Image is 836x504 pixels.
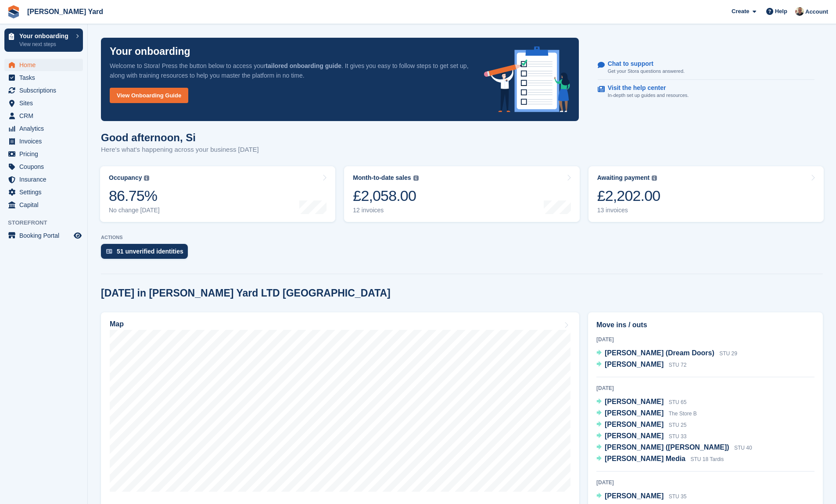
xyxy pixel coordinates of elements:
strong: tailored onboarding guide [266,62,341,69]
div: [DATE] [596,384,814,392]
span: STU 72 [669,362,687,368]
a: [PERSON_NAME] STU 25 [596,419,686,431]
span: Subscriptions [19,84,72,97]
a: [PERSON_NAME] STU 72 [596,359,686,371]
a: menu [4,186,83,198]
span: Capital [19,199,72,211]
a: menu [4,199,83,211]
span: Booking Portal [19,229,72,242]
a: menu [4,84,83,97]
div: [DATE] [596,336,814,343]
span: Home [19,59,72,71]
h2: Map [110,320,124,328]
a: 51 unverified identities [101,244,192,263]
a: menu [4,161,83,173]
p: ACTIONS [101,235,823,240]
span: Sites [19,97,72,109]
div: Occupancy [109,174,142,182]
a: Occupancy 86.75% No change [DATE] [100,166,335,222]
div: £2,058.00 [353,187,418,205]
a: menu [4,135,83,147]
a: [PERSON_NAME] STU 33 [596,431,686,442]
a: Visit the help center In-depth set up guides and resources. [598,80,814,104]
a: Month-to-date sales £2,058.00 12 invoices [344,166,579,222]
span: Insurance [19,173,72,186]
span: [PERSON_NAME] [605,409,664,417]
a: menu [4,122,83,135]
p: Get your Stora questions answered. [608,68,685,75]
img: icon-info-grey-7440780725fd019a000dd9b08b2336e03edf1995a4989e88bcd33f0948082b44.svg [413,175,419,181]
a: Awaiting payment £2,202.00 13 invoices [588,166,824,222]
a: Chat to support Get your Stora questions answered. [598,56,814,80]
span: STU 65 [669,399,687,405]
span: Help [775,7,787,16]
span: STU 25 [669,422,687,428]
a: [PERSON_NAME] Yard [24,4,107,19]
span: [PERSON_NAME] Media [605,455,685,462]
span: [PERSON_NAME] [605,492,664,500]
div: Month-to-date sales [353,174,411,182]
span: [PERSON_NAME] (Dream Doors) [605,349,714,357]
a: Your onboarding View next steps [4,29,83,52]
a: [PERSON_NAME] STU 35 [596,491,686,502]
div: 86.75% [109,187,160,205]
img: Si Allen [795,7,804,16]
a: [PERSON_NAME] Media STU 18 Tardis [596,454,724,465]
div: Awaiting payment [597,174,650,182]
p: Chat to support [608,60,678,68]
span: [PERSON_NAME] [605,421,664,428]
p: View next steps [19,40,72,48]
p: Your onboarding [19,33,72,39]
a: menu [4,148,83,160]
img: icon-info-grey-7440780725fd019a000dd9b08b2336e03edf1995a4989e88bcd33f0948082b44.svg [144,175,149,181]
p: Your onboarding [110,46,190,57]
span: Invoices [19,135,72,147]
img: icon-info-grey-7440780725fd019a000dd9b08b2336e03edf1995a4989e88bcd33f0948082b44.svg [652,175,657,181]
h1: Good afternoon, Si [101,132,259,143]
span: STU 40 [734,445,752,451]
span: [PERSON_NAME] [605,361,664,368]
span: STU 33 [669,433,687,440]
span: Coupons [19,161,72,173]
h2: Move ins / outs [596,320,814,330]
span: CRM [19,110,72,122]
img: onboarding-info-6c161a55d2c0e0a8cae90662b2fe09162a5109e8cc188191df67fb4f79e88e88.svg [484,46,570,112]
img: verify_identity-adf6edd0f0f0b5bbfe63781bf79b02c33cf7c696d77639b501bdc392416b5a36.svg [106,249,112,254]
a: [PERSON_NAME] The Store B [596,408,697,419]
span: Tasks [19,71,72,84]
span: Pricing [19,148,72,160]
a: [PERSON_NAME] STU 65 [596,397,686,408]
span: STU 29 [719,350,737,357]
div: No change [DATE] [109,207,160,214]
span: Analytics [19,122,72,135]
span: [PERSON_NAME] ([PERSON_NAME]) [605,443,729,451]
div: 12 invoices [353,207,418,214]
p: Welcome to Stora! Press the button below to access your . It gives you easy to follow steps to ge... [110,61,470,80]
a: menu [4,229,83,242]
a: menu [4,97,83,109]
a: menu [4,71,83,84]
span: Storefront [8,218,87,227]
span: STU 35 [669,493,687,500]
div: [DATE] [596,479,814,486]
p: In-depth set up guides and resources. [608,92,689,99]
span: Account [805,7,828,16]
a: menu [4,59,83,71]
a: [PERSON_NAME] ([PERSON_NAME]) STU 40 [596,442,752,454]
span: Create [732,7,749,16]
a: [PERSON_NAME] (Dream Doors) STU 29 [596,348,737,359]
span: The Store B [669,411,697,417]
a: menu [4,173,83,186]
a: Preview store [72,230,83,241]
p: Here's what's happening across your business [DATE] [101,145,259,155]
span: Settings [19,186,72,198]
div: £2,202.00 [597,187,660,205]
span: [PERSON_NAME] [605,432,664,440]
h2: [DATE] in [PERSON_NAME] Yard LTD [GEOGRAPHIC_DATA] [101,287,391,299]
div: 13 invoices [597,207,660,214]
img: stora-icon-8386f47178a22dfd0bd8f6a31ec36ba5ce8667c1dd55bd0f319d3a0aa187defe.svg [7,5,20,18]
a: View Onboarding Guide [110,88,188,103]
div: 51 unverified identities [117,248,183,255]
p: Visit the help center [608,84,682,92]
span: STU 18 Tardis [690,456,724,462]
